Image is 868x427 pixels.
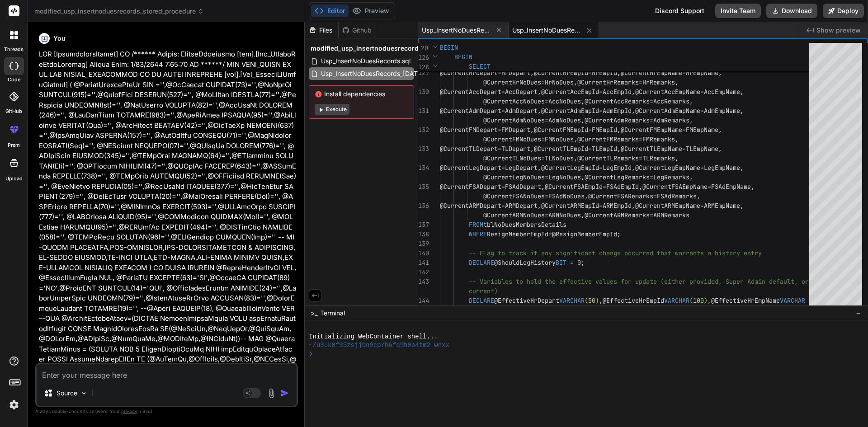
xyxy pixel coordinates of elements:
[483,135,541,143] span: @CurrentFMNoDues
[483,221,566,229] span: tblNoDuesMembersDetails
[541,164,599,172] span: @CurrentLegEmpId
[440,69,498,77] span: @CurrentHrDepart
[469,296,494,305] span: DECLARE
[592,145,617,153] span: TLEmpId
[320,309,345,318] span: Terminal
[501,202,505,210] span: =
[574,135,577,143] span: ,
[320,68,435,79] span: Usp_InsertNoDuesRecords_[DATE].sql
[5,108,22,115] label: GitHub
[5,175,23,183] label: Upload
[650,277,809,286] span: te (either provided, Super Admin default, or
[585,173,650,181] span: @CurrentLegRemarks
[505,107,538,115] span: AdmDepart
[577,258,581,267] span: 0
[704,164,740,172] span: LegEmpName
[552,230,617,238] span: @ResignMemberEmpId
[603,164,632,172] span: LegEmpId
[686,69,718,77] span: HrEmpName
[311,44,481,53] span: modified_usp_insertnoduesrecords_stored_procedure
[653,211,689,219] span: ARMRemarks
[311,309,317,318] span: >_
[675,135,679,143] span: ,
[653,173,689,181] span: LegRemarks
[650,173,653,181] span: =
[704,296,708,305] span: )
[440,88,501,96] span: @CurrentAccDepart
[548,173,581,181] span: LegNoDues
[599,164,603,172] span: =
[483,97,545,105] span: @CurrentAccNoDues
[639,78,642,86] span: =
[603,183,606,191] span: =
[548,211,581,219] span: ARMNoDues
[682,126,686,134] span: =
[418,249,428,258] div: 140
[650,211,653,219] span: =
[632,88,635,96] span: ,
[585,116,650,124] span: @CurrentAdmRemarks
[548,230,552,238] span: =
[642,154,675,162] span: TLRemarks
[418,106,428,116] div: 131
[682,145,686,153] span: =
[541,78,545,86] span: =
[418,53,428,62] span: 126
[505,183,541,191] span: FSAdDepart
[635,107,700,115] span: @CurrentAdmEmpName
[621,126,682,134] span: @CurrentFMEmpName
[581,116,585,124] span: ,
[689,296,693,305] span: (
[653,192,657,200] span: =
[483,116,545,124] span: @CurrentAdmNoDues
[538,164,541,172] span: ,
[708,296,711,305] span: ,
[603,296,664,305] span: @EffectiveHrEmpId
[309,350,313,358] span: ❯
[740,164,744,172] span: ,
[418,277,428,286] div: 143
[418,68,428,78] div: 129
[718,69,722,77] span: ,
[766,4,817,18] button: Download
[700,107,704,115] span: =
[311,5,349,17] button: Editor
[309,341,449,350] span: ~/u3uk0f35zsjjbn9cprh6fq9h0p4tm2-wnxx
[266,388,277,399] img: attachment
[548,97,581,105] span: AccNoDues
[8,141,20,149] label: prem
[418,296,428,305] div: 144
[650,116,653,124] span: =
[469,62,491,70] span: SELECT
[440,183,501,191] span: @CurrentFSADepart
[34,7,204,16] span: modified_usp_insertnoduesrecords_stored_procedure
[538,202,541,210] span: ,
[599,202,603,210] span: =
[418,239,428,249] div: 139
[581,258,585,267] span: ;
[469,221,483,229] span: FROM
[57,389,77,398] p: Source
[632,202,635,210] span: ,
[541,88,599,96] span: @CurrentAccEmpId
[718,145,722,153] span: ,
[588,126,592,134] span: =
[469,258,494,267] span: DECLARE
[315,89,408,99] span: Install dependencies
[653,116,689,124] span: AdmRemarks
[422,26,490,35] span: Usp_InsertNoDuesRecords.sql
[635,164,700,172] span: @CurrentLegEmpName
[440,202,501,210] span: @CurrentARMDepart
[339,26,376,35] div: Github
[545,183,603,191] span: @CurrentFSAEmpId
[541,135,545,143] span: =
[588,145,592,153] span: =
[505,202,538,210] span: ARMDepart
[657,192,697,200] span: FSAdRemarks
[650,4,710,18] div: Discord Support
[315,104,349,115] button: Execute
[689,116,693,124] span: ,
[617,69,621,77] span: ,
[700,164,704,172] span: =
[418,62,428,72] span: 128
